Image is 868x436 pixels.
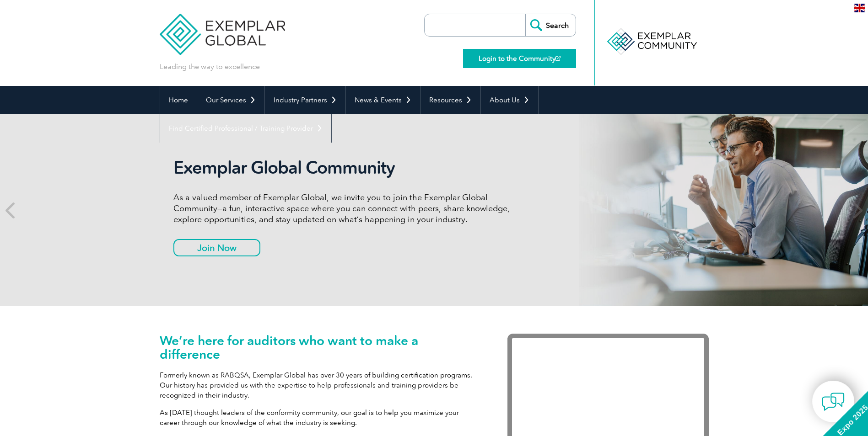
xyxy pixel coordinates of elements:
[160,114,331,143] a: Find Certified Professional / Training Provider
[555,56,561,61] img: open_square.png
[197,86,264,114] a: Our Services
[463,49,576,68] a: Login to the Community
[160,62,260,72] p: Leading the way to excellence
[160,370,480,400] p: Formerly known as RABQSA, Exemplar Global has over 30 years of building certification programs. O...
[346,86,420,114] a: News & Events
[822,390,845,413] img: contact-chat.png
[421,86,480,114] a: Resources
[525,14,576,36] input: Search
[160,408,480,428] p: As [DATE] thought leaders of the conformity community, our goal is to help you maximize your care...
[265,86,345,114] a: Industry Partners
[173,239,260,256] a: Join Now
[173,157,517,178] h2: Exemplar Global Community
[160,334,480,361] h1: We’re here for auditors who want to make a difference
[160,86,197,114] a: Home
[854,4,865,12] img: en
[173,192,517,225] p: As a valued member of Exemplar Global, we invite you to join the Exemplar Global Community—a fun,...
[481,86,538,114] a: About Us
